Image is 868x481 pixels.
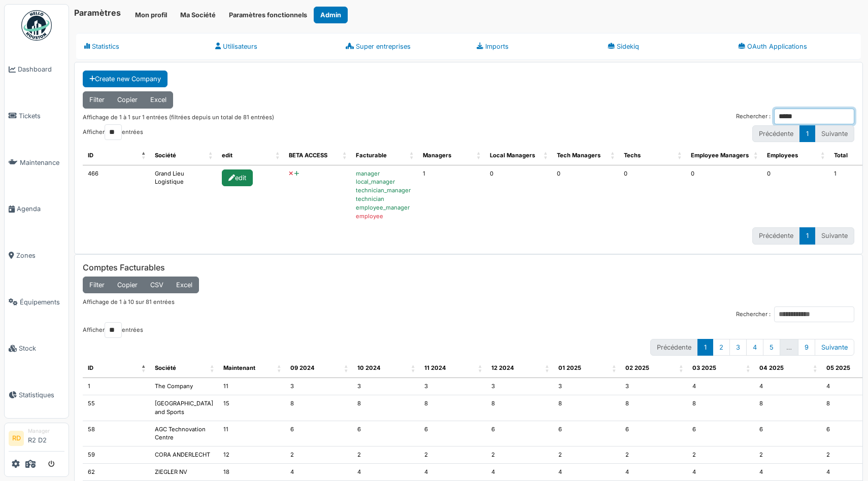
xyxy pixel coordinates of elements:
[174,7,222,23] button: Ma Société
[285,421,352,447] td: 6
[687,446,754,464] td: 2
[736,306,854,322] label: Rechercher :
[74,8,121,18] h6: Paramètres
[150,359,218,378] th: Société : activer pour trier la colonne par ordre croissant
[687,378,754,395] td: 4
[5,325,69,372] a: Stock
[552,165,619,225] td: 0
[687,359,754,378] th: 03 2025 : activer pour trier la colonne par ordre croissant
[762,146,829,165] th: Employees : activer pour trier la colonne par ordre croissant
[419,421,486,447] td: 6
[83,421,150,447] td: 58
[218,395,285,421] td: 15
[754,464,821,481] td: 4
[222,7,314,23] button: Paramètres fonctionnels
[490,152,535,159] span: translation missing: fr.user.local_managers
[798,339,815,356] a: 9
[620,395,687,421] td: 8
[19,343,64,353] span: Stock
[18,64,64,74] span: Dashboard
[83,165,150,225] td: 466
[89,96,105,104] span: Filter
[356,195,413,203] div: technician
[754,421,821,447] td: 6
[144,277,170,293] button: CSV
[314,7,348,23] a: Admin
[150,165,217,225] td: Grand Lieu Logistique
[624,152,641,159] span: translation missing: fr.user.techs
[815,339,854,356] a: Suivante
[20,158,64,167] span: Maintenance
[691,152,749,159] span: translation missing: fr.user.employee_managers
[150,464,218,481] td: ZIEGLER NV
[9,427,64,452] a: RD ManagerR2 D2
[553,446,620,464] td: 2
[746,339,763,356] a: 4
[762,165,829,225] td: 0
[150,96,166,104] span: Excel
[150,378,218,395] td: The Company
[774,306,854,322] input: Rechercher :
[419,359,486,378] th: 11 2024 : activer pour trier la colonne par ordre croissant
[552,146,619,165] th: Tech Managers : activer pour trier la colonne par ordre croissant
[553,395,620,421] td: 8
[553,359,620,378] th: 01 2025 : activer pour trier la colonne par ordre croissant
[218,446,285,464] td: 12
[687,395,754,421] td: 8
[144,91,173,108] button: Excel
[754,378,821,395] td: 4
[486,359,553,378] th: 12 2024 : activer pour trier la colonne par ordre croissant
[150,421,218,447] td: AGC Technovation Centre
[763,339,780,356] a: 5
[620,446,687,464] td: 2
[83,109,274,124] div: Affichage de 1 à 1 sur 1 entrées (filtrées depuis un total de 81 entrées)
[170,277,199,293] button: Excel
[17,204,64,214] span: Agenda
[285,464,352,481] td: 4
[799,227,815,244] a: 1
[218,464,285,481] td: 18
[486,378,553,395] td: 3
[599,33,730,60] a: Sidekiq
[285,446,352,464] td: 2
[285,395,352,421] td: 8
[687,421,754,447] td: 6
[105,322,122,338] select: Afficherentrées
[217,146,284,165] th: edit : activer pour trier la colonne par ordre croissant
[105,124,122,140] select: Afficherentrées
[619,146,686,165] th: Techs : activer pour trier la colonne par ordre croissant
[686,165,762,225] td: 0
[799,125,815,142] a: 1
[150,446,218,464] td: CORA ANDERLECHT
[5,93,69,140] a: Tickets
[5,372,69,419] a: Statistiques
[28,427,64,449] li: R2 D2
[469,33,599,60] a: Imports
[5,279,69,325] a: Équipements
[687,464,754,481] td: 4
[28,427,64,435] div: Manager
[418,165,485,225] td: 1
[729,339,747,356] a: 3
[83,91,111,108] button: Filter
[557,152,600,159] span: translation missing: fr.user.tech_managers
[222,174,255,181] a: edit
[352,359,419,378] th: 10 2024 : activer pour trier la colonne par ordre croissant
[5,186,69,232] a: Agenda
[284,146,351,165] th: BETA ACCESS : activer pour trier la colonne par ordre croissant
[83,378,150,395] td: 1
[485,146,552,165] th: Local Managers : activer pour trier la colonne par ordre croissant
[83,322,143,338] label: Afficher entrées
[128,7,174,23] a: Mon profil
[419,464,486,481] td: 4
[620,421,687,447] td: 6
[620,378,687,395] td: 3
[83,71,168,87] a: Create new Company
[83,359,150,378] th: ID : activer pour trier la colonne par ordre décroissant
[352,464,419,481] td: 4
[5,232,69,279] a: Zones
[285,359,352,378] th: 09 2024 : activer pour trier la colonne par ordre croissant
[83,277,111,293] button: Filter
